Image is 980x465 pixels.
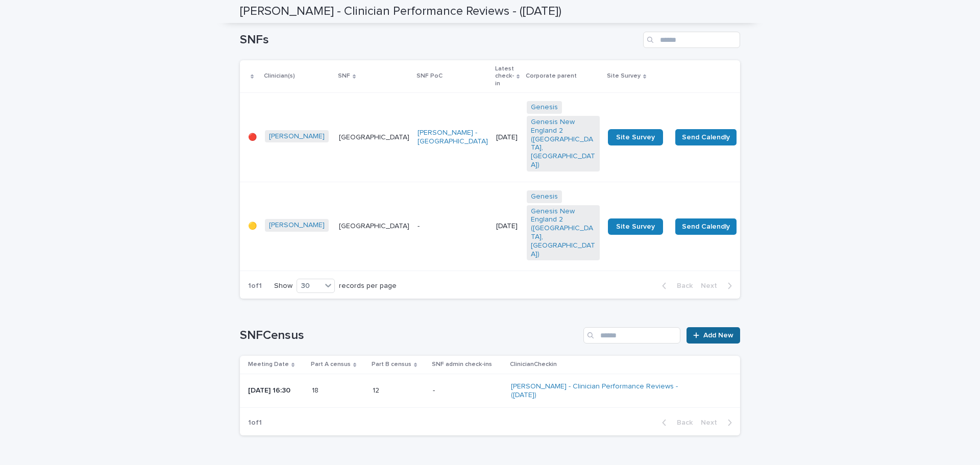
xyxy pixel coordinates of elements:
tr: 🟡[PERSON_NAME] [GEOGRAPHIC_DATA]-[DATE]Genesis Genesis New England 2 ([GEOGRAPHIC_DATA], [GEOGRAP... [240,182,813,271]
a: Site Survey [608,218,663,235]
p: Show [274,282,292,290]
a: [PERSON_NAME] - [GEOGRAPHIC_DATA] [418,129,488,146]
p: Part B census [372,359,411,370]
span: Next [701,419,723,426]
a: Genesis New England 2 ([GEOGRAPHIC_DATA], [GEOGRAPHIC_DATA]) [531,118,596,169]
p: - [433,386,502,395]
p: - [418,222,488,231]
a: [PERSON_NAME] [269,221,325,230]
span: Back [671,419,693,426]
p: 12 [373,384,381,395]
p: 18 [312,384,321,395]
p: Latest check-in [495,63,514,89]
a: Genesis [531,192,558,201]
a: Site Survey [608,129,663,145]
p: 🔴 [248,133,257,142]
h2: [PERSON_NAME] - Clinician Performance Reviews - ([DATE]) [240,4,561,19]
p: SNF [338,70,350,82]
h1: SNFCensus [240,328,579,343]
span: Send Calendly [682,222,730,232]
p: records per page [339,282,397,290]
div: 30 [297,281,322,291]
p: [GEOGRAPHIC_DATA] [339,222,409,231]
button: Next [697,418,740,427]
p: ClinicianCheckin [510,359,557,370]
p: 🟡 [248,222,257,231]
p: Site Survey [607,70,641,82]
p: [DATE] 16:30 [248,386,304,395]
a: [PERSON_NAME] [269,132,325,141]
p: 1 of 1 [240,410,270,435]
button: Send Calendly [675,218,737,235]
p: SNF PoC [416,70,443,82]
a: Genesis New England 2 ([GEOGRAPHIC_DATA], [GEOGRAPHIC_DATA]) [531,207,596,259]
p: 1 of 1 [240,274,270,299]
button: Back [654,281,697,290]
a: Add New [687,327,740,344]
a: Genesis [531,103,558,112]
input: Search [643,32,740,48]
p: Clinician(s) [264,70,295,82]
p: SNF admin check-ins [432,359,492,370]
button: Next [697,281,740,290]
p: [DATE] [496,222,519,231]
button: Send Calendly [675,129,737,145]
p: [GEOGRAPHIC_DATA] [339,133,409,142]
p: Corporate parent [526,70,577,82]
p: Part A census [311,359,351,370]
span: Add New [703,332,733,339]
p: Meeting Date [248,359,289,370]
span: Site Survey [616,223,655,230]
span: Next [701,282,723,289]
tr: [DATE] 16:301818 1212 -[PERSON_NAME] - Clinician Performance Reviews - ([DATE]) [240,374,740,408]
a: [PERSON_NAME] - Clinician Performance Reviews - ([DATE]) [511,382,690,400]
span: Site Survey [616,134,655,141]
tr: 🔴[PERSON_NAME] [GEOGRAPHIC_DATA][PERSON_NAME] - [GEOGRAPHIC_DATA] [DATE]Genesis Genesis New Engla... [240,93,813,182]
p: [DATE] [496,133,519,142]
button: Back [654,418,697,427]
span: Back [671,282,693,289]
input: Search [583,327,680,344]
h1: SNFs [240,33,639,47]
span: Send Calendly [682,132,730,142]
